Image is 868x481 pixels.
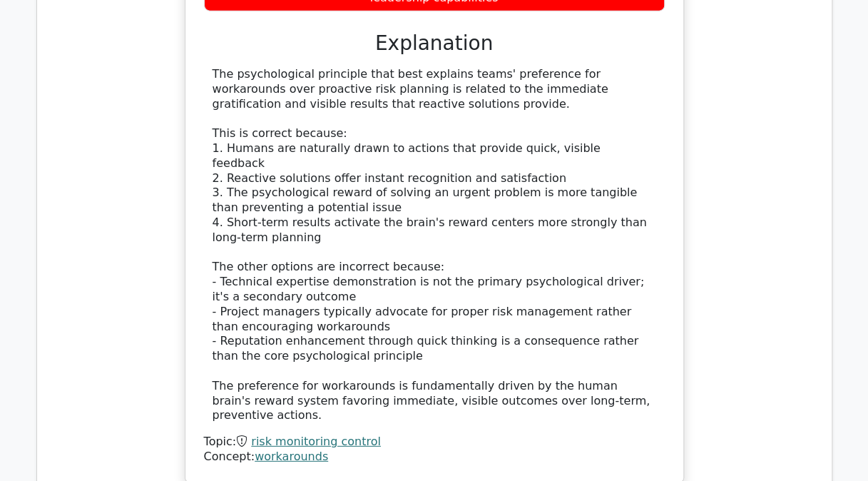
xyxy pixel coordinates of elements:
div: The psychological principle that best explains teams' preference for workarounds over proactive r... [213,67,656,423]
a: workarounds [255,450,328,463]
div: Topic: [204,435,665,450]
h3: Explanation [213,31,656,56]
a: risk monitoring control [251,435,381,448]
div: Concept: [204,450,665,465]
